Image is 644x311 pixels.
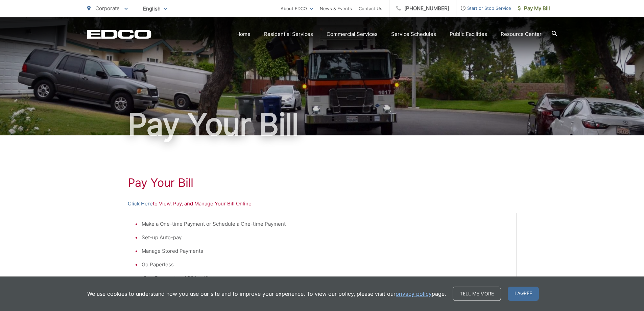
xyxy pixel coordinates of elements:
[327,30,378,38] a: Commercial Services
[142,274,509,282] li: View Payment and Billing History
[142,220,509,228] li: Make a One-time Payment or Schedule a One-time Payment
[508,287,539,301] span: I agree
[236,30,251,38] a: Home
[501,30,542,38] a: Resource Center
[142,234,509,242] li: Set-up Auto-pay
[396,290,432,298] a: privacy policy
[87,290,446,298] p: We use cookies to understand how you use our site and to improve your experience. To view our pol...
[264,30,313,38] a: Residential Services
[450,30,487,38] a: Public Facilities
[95,5,120,12] span: Corporate
[142,261,509,269] li: Go Paperless
[138,3,172,15] span: English
[281,4,313,13] a: About EDCO
[453,287,501,301] a: Tell me more
[391,30,436,38] a: Service Schedules
[142,247,509,255] li: Manage Stored Payments
[87,29,151,39] a: EDCD logo. Return to the homepage.
[320,4,352,13] a: News & Events
[518,4,550,13] span: Pay My Bill
[128,176,517,190] h1: Pay Your Bill
[128,200,153,208] a: Click Here
[87,108,557,141] h1: Pay Your Bill
[128,200,517,208] p: to View, Pay, and Manage Your Bill Online
[359,4,382,13] a: Contact Us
